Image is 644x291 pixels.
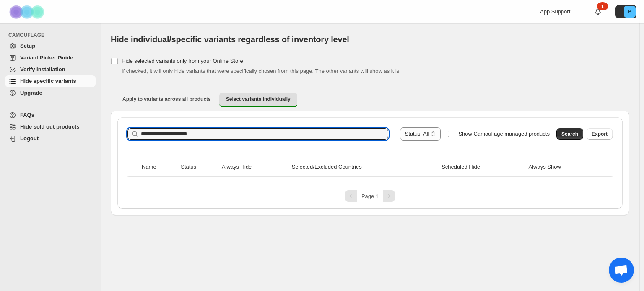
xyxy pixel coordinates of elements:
[592,131,608,137] span: Export
[556,128,583,140] button: Search
[561,131,578,137] span: Search
[439,158,526,177] th: Scheduled Hide
[5,40,96,52] a: Setup
[628,9,631,14] text: B
[540,8,570,15] span: App Support
[526,158,601,177] th: Always Show
[20,78,76,84] span: Hide specific variants
[5,52,96,64] a: Variant Picker Guide
[124,190,616,202] nav: Pagination
[597,2,608,10] div: 1
[122,68,401,74] span: If checked, it will only hide variants that were specifically chosen from this page. The other va...
[289,158,439,177] th: Selected/Excluded Countries
[5,75,96,87] a: Hide specific variants
[5,64,96,75] a: Verify Installation
[219,158,289,177] th: Always Hide
[5,87,96,99] a: Upgrade
[111,111,629,215] div: Select variants individually
[5,109,96,121] a: FAQs
[624,6,636,18] span: Avatar with initials B
[20,66,65,72] span: Verify Installation
[178,158,219,177] th: Status
[20,135,39,142] span: Logout
[20,54,73,61] span: Variant Picker Guide
[122,58,243,64] span: Hide selected variants only from your Online Store
[594,8,602,16] a: 1
[20,90,42,96] span: Upgrade
[111,35,349,44] span: Hide individual/specific variants regardless of inventory level
[139,158,178,177] th: Name
[20,124,80,130] span: Hide sold out products
[609,258,634,283] a: Open chat
[615,5,636,18] button: Avatar with initials B
[116,93,218,106] button: Apply to variants across all products
[7,0,49,23] img: Camouflage
[219,93,297,107] button: Select variants individually
[458,131,550,137] span: Show Camouflage managed products
[20,112,34,118] span: FAQs
[226,96,291,103] span: Select variants individually
[587,128,613,140] button: Export
[5,133,96,144] a: Logout
[20,43,35,49] span: Setup
[122,96,211,103] span: Apply to variants across all products
[5,121,96,133] a: Hide sold out products
[361,193,379,199] span: Page 1
[8,32,96,39] span: CAMOUFLAGE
